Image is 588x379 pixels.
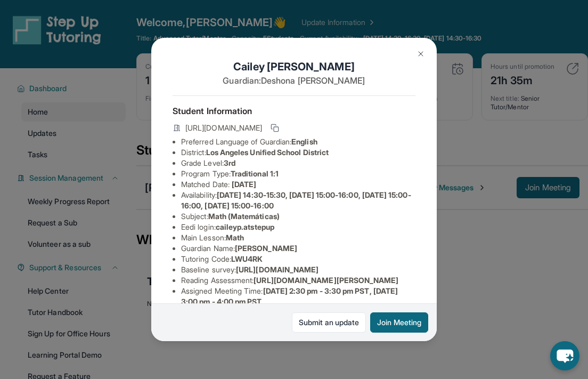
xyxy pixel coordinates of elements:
[224,158,235,167] span: 3rd
[173,104,415,117] h4: Student Information
[181,190,411,210] span: [DATE] 14:30-15:30, [DATE] 15:00-16:00, [DATE] 15:00-16:00, [DATE] 15:00-16:00
[268,122,281,134] button: Copy link
[181,275,415,286] li: Reading Assessment :
[291,137,317,146] span: English
[173,59,415,74] h1: Cailey [PERSON_NAME]
[185,123,262,133] span: [URL][DOMAIN_NAME]
[181,168,415,179] li: Program Type:
[181,136,415,147] li: Preferred Language of Guardian:
[181,190,415,211] li: Availability:
[231,254,263,263] span: LWU4RK
[231,169,279,178] span: Traditional 1:1
[181,158,415,168] li: Grade Level:
[206,148,329,157] span: Los Angeles Unified School District
[370,312,428,333] button: Join Meeting
[416,50,425,58] img: Close Icon
[181,232,415,243] li: Main Lesson :
[254,276,398,285] span: [URL][DOMAIN_NAME][PERSON_NAME]
[173,74,415,87] p: Guardian: Deshona [PERSON_NAME]
[181,243,415,254] li: Guardian Name :
[181,264,415,275] li: Baseline survey :
[216,222,274,231] span: caileyp.atstepup
[226,233,244,242] span: Math
[181,254,415,264] li: Tutoring Code :
[292,312,366,333] a: Submit an update
[235,244,297,253] span: [PERSON_NAME]
[181,286,398,306] span: [DATE] 2:30 pm - 3:30 pm PST, [DATE] 3:00 pm - 4:00 pm PST
[208,212,280,221] span: Math (Matemáticas)
[181,147,415,158] li: District:
[181,179,415,190] li: Matched Date:
[550,341,579,370] button: chat-button
[181,211,415,222] li: Subject :
[181,222,415,232] li: Eedi login :
[181,286,415,307] li: Assigned Meeting Time :
[232,180,256,189] span: [DATE]
[236,265,318,274] span: [URL][DOMAIN_NAME]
